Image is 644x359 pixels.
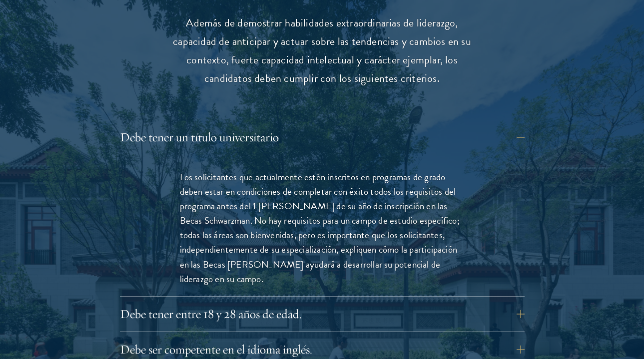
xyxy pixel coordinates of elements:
[173,14,471,86] font: Además de demostrar habilidades extraordinarias de liderazgo, capacidad de anticipar y actuar sob...
[120,129,279,145] font: Debe tener un título universitario
[120,302,525,326] button: Debe tener entre 18 y 28 años de edad.
[180,170,460,286] font: Los solicitantes que actualmente estén inscritos en programas de grado deben estar en condiciones...
[120,342,312,357] font: Debe ser competente en el idioma inglés.
[120,125,525,149] button: Debe tener un título universitario
[120,306,302,322] font: Debe tener entre 18 y 28 años de edad.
